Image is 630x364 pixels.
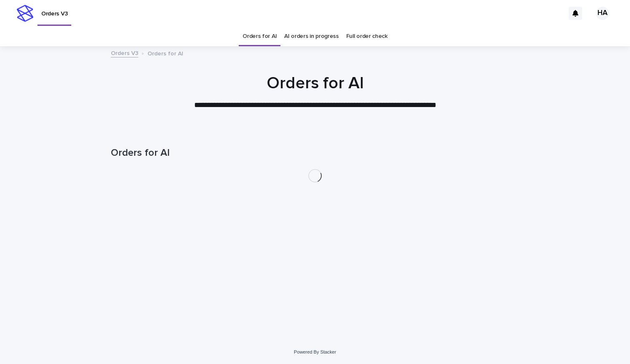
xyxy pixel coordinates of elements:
h1: Orders for AI [111,147,519,159]
a: Orders V3 [111,48,138,57]
a: AI orders in progress [284,27,339,46]
p: Orders for AI [147,48,183,57]
img: stacker-logo-s-only.png [17,5,33,22]
div: HA [596,7,609,20]
a: Full order check [346,27,387,46]
h1: Orders for AI [111,73,519,93]
a: Powered By Stacker [294,349,336,354]
a: Orders for AI [242,27,277,46]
